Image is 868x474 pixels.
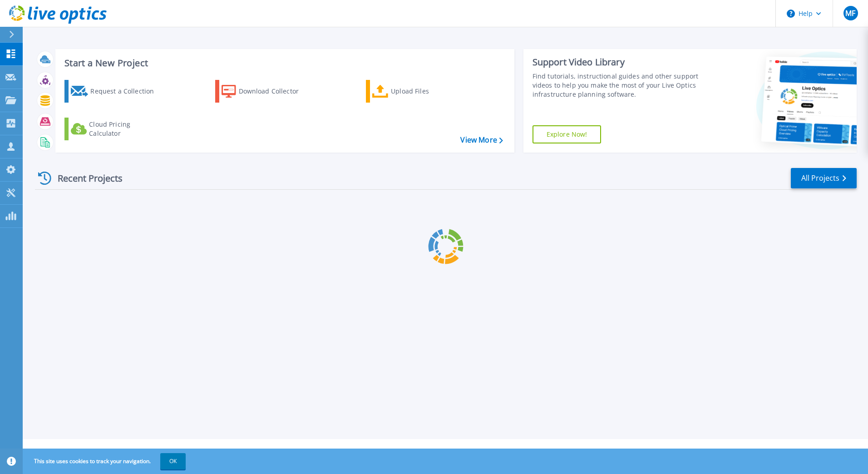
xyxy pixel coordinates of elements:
a: Upload Files [366,80,467,103]
a: Download Collector [215,80,316,103]
div: Upload Files [391,82,464,100]
h3: Start a New Project [64,58,503,68]
button: OK [160,453,186,469]
a: All Projects [791,168,857,188]
span: MF [845,10,855,17]
a: View More [460,136,503,144]
div: Find tutorials, instructional guides and other support videos to help you make the most of your L... [533,72,702,99]
a: Explore Now! [533,125,602,143]
div: Cloud Pricing Calculator [89,120,162,138]
div: Recent Projects [35,167,135,189]
div: Request a Collection [90,82,163,100]
a: Cloud Pricing Calculator [64,118,166,140]
div: Download Collector [239,82,311,100]
span: This site uses cookies to track your navigation. [25,453,186,469]
div: Support Video Library [533,56,702,68]
a: Request a Collection [64,80,166,103]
